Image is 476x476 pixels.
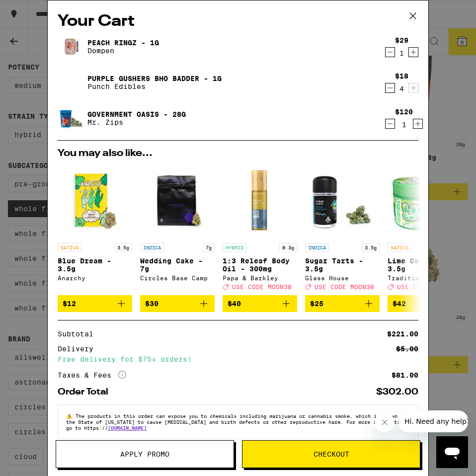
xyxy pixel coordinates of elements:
span: Hi. Need any help? [6,7,72,15]
button: Add to bag [58,295,132,312]
img: Circles Base Camp - Wedding Cake - 7g [140,163,215,238]
a: Open page for Lime Caviar - 3.5g from Traditional [388,163,462,295]
p: 1:3 Releaf Body Oil - 300mg [223,257,297,273]
span: USE CODE MOON30 [397,284,457,290]
a: Open page for 1:3 Releaf Body Oil - 300mg from Papa & Barkley [223,163,297,295]
span: Apply Promo [120,451,169,458]
p: INDICA [305,243,329,252]
button: Increment [408,47,418,57]
p: 7g [203,243,215,252]
iframe: Message from company [398,410,468,432]
img: Glass House - Sugar Tarts - 3.5g [305,163,380,238]
img: Papa & Barkley - 1:3 Releaf Body Oil - 300mg [223,163,297,238]
h2: You may also like... [58,149,418,159]
a: [DOMAIN_NAME] [108,425,147,431]
p: Punch Edibles [87,82,222,90]
div: Taxes & Fees [58,371,126,380]
div: Traditional [388,275,462,281]
div: $81.00 [392,372,418,379]
div: 1 [395,121,413,129]
span: $25 [310,300,323,308]
div: Subtotal [58,330,100,337]
a: Peach Ringz - 1g [87,39,159,47]
p: INDICA [140,243,164,252]
p: Sugar Tarts - 3.5g [305,257,380,273]
div: $18 [395,72,408,80]
p: Wedding Cake - 7g [140,257,215,273]
div: Glass House [305,275,380,281]
div: $221.00 [387,330,418,337]
img: Anarchy - Blue Dream - 3.5g [58,163,132,238]
p: SATIVA [388,243,411,252]
div: $302.00 [376,388,418,397]
span: Checkout [314,451,349,458]
img: Purple Gushers BHO Badder - 1g [58,69,85,96]
div: Circles Base Camp [140,275,215,281]
div: Free delivery for $75+ orders! [58,356,418,363]
span: The products in this order can expose you to chemicals including marijuana or cannabis smoke, whi... [66,413,406,431]
p: HYBRID [223,243,246,252]
button: Checkout [242,440,420,468]
button: Decrement [385,47,395,57]
iframe: Button to launch messaging window [436,436,468,468]
p: Mr. Zips [87,118,186,126]
button: Add to bag [305,295,380,312]
img: Government Oasis - 28g [58,107,85,130]
a: Open page for Blue Dream - 3.5g from Anarchy [58,163,132,295]
button: Increment [413,119,423,129]
p: Dompen [87,47,159,55]
h2: Your Cart [58,10,418,33]
iframe: Close message [375,412,395,432]
div: $120 [395,108,413,116]
div: Papa & Barkley [223,275,297,281]
div: $29 [395,36,408,44]
a: Government Oasis - 28g [87,110,186,118]
div: 4 [395,85,408,93]
a: Open page for Sugar Tarts - 3.5g from Glass House [305,163,380,295]
span: USE CODE MOON30 [315,284,374,290]
p: 0.3g [279,243,297,252]
span: USE CODE MOON30 [232,284,292,290]
img: Traditional - Lime Caviar - 3.5g [388,163,462,238]
a: Open page for Wedding Cake - 7g from Circles Base Camp [140,163,215,295]
a: Purple Gushers BHO Badder - 1g [87,75,222,82]
button: Decrement [385,83,395,93]
span: $12 [63,300,76,308]
button: Add to bag [140,295,215,312]
button: Increment [408,83,418,93]
img: Peach Ringz - 1g [58,33,85,61]
span: ⚠️ [66,413,76,419]
span: $30 [145,300,159,308]
p: Lime Caviar - 3.5g [388,257,462,273]
p: 3.5g [362,243,380,252]
span: $40 [228,300,241,308]
p: Blue Dream - 3.5g [58,257,132,273]
button: Decrement [385,119,395,129]
div: 1 [395,49,408,57]
div: Anarchy [58,275,132,281]
button: Add to bag [223,295,297,312]
div: Order Total [58,388,115,397]
p: 3.5g [114,243,132,252]
div: $5.00 [396,345,418,352]
button: Add to bag [388,295,462,312]
span: $42 [393,300,406,308]
div: Delivery [58,345,100,352]
button: Apply Promo [56,440,234,468]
